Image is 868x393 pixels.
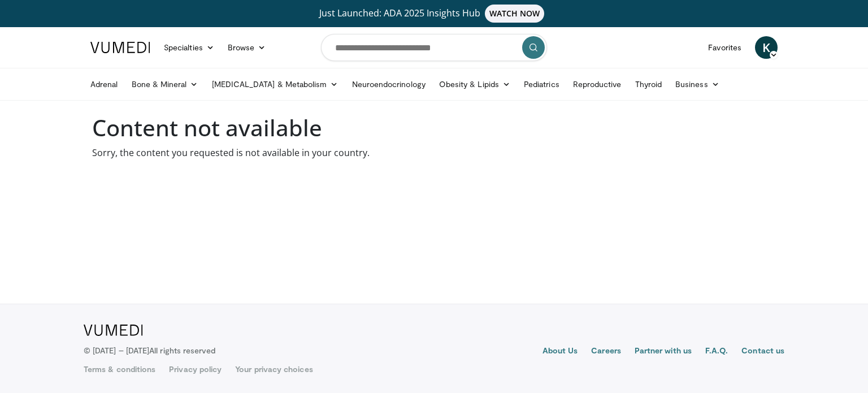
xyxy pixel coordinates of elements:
[92,146,776,159] p: Sorry, the content you requested is not available in your country.
[705,345,728,359] a: F.A.Q.
[235,364,313,375] a: Your privacy choices
[205,73,345,96] a: [MEDICAL_DATA] & Metabolism
[125,73,205,96] a: Bone & Mineral
[591,345,621,359] a: Careers
[90,42,150,53] img: VuMedi Logo
[669,73,726,96] a: Business
[741,345,784,359] a: Contact us
[84,364,155,375] a: Terms & conditions
[169,364,222,375] a: Privacy policy
[157,36,221,59] a: Specialties
[485,5,545,23] span: WATCH NOW
[321,34,547,61] input: Search topics, interventions
[542,345,578,359] a: About Us
[92,5,776,23] a: Just Launched: ADA 2025 Insights HubWATCH NOW
[221,36,273,59] a: Browse
[517,73,566,96] a: Pediatrics
[84,325,143,336] img: VuMedi Logo
[701,36,748,59] a: Favorites
[92,114,776,141] h1: Content not available
[84,73,125,96] a: Adrenal
[432,73,517,96] a: Obesity & Lipids
[755,36,778,59] a: K
[566,73,628,96] a: Reproductive
[84,345,216,356] p: © [DATE] – [DATE]
[149,346,215,355] span: All rights reserved
[345,73,432,96] a: Neuroendocrinology
[635,345,692,359] a: Partner with us
[628,73,669,96] a: Thyroid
